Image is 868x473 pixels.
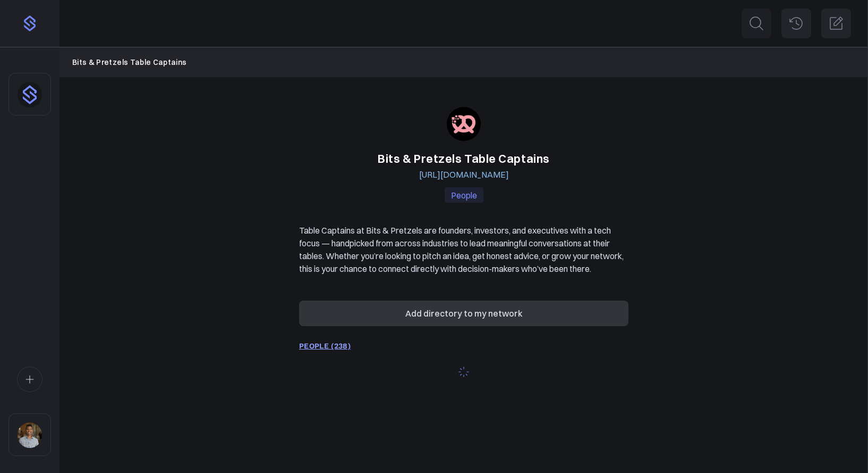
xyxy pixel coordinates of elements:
p: People [445,187,483,203]
img: purple-logo-18f04229334c5639164ff563510a1dba46e1211543e89c7069427642f6c28bac.png [21,15,38,32]
img: dhnou9yomun9587rl8johsq6w6vr [18,82,42,107]
a: PEOPLE (238) [299,342,351,350]
img: zeun9yr5fzsgkqpiyvts1hc480dt [18,422,42,448]
h1: Bits & Pretzels Table Captains [299,150,628,168]
button: Add directory to my network [299,301,628,326]
p: Table Captains at Bits & Pretzels are founders, investors, and executives with a tech focus — han... [299,224,628,275]
a: Bits & Pretzels Table Captains [72,56,187,68]
nav: Breadcrumb [72,56,855,68]
a: [URL][DOMAIN_NAME] [419,169,509,180]
img: bitsandpretzels.com [447,107,481,141]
